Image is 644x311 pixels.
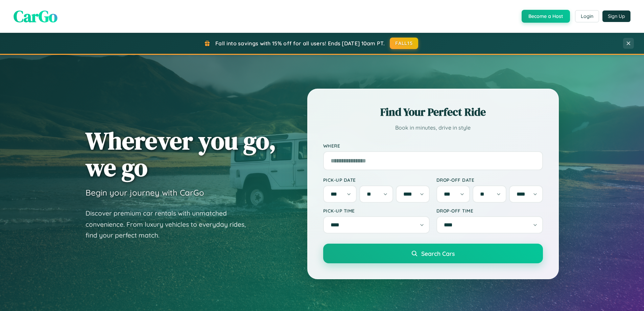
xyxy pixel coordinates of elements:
button: Search Cars [323,244,543,263]
label: Where [323,143,543,149]
label: Drop-off Date [436,177,543,183]
button: Login [575,10,599,22]
span: Fall into savings with 15% off for all users! Ends [DATE] 10am PT. [215,40,385,47]
button: FALL15 [390,38,418,49]
span: Search Cars [421,250,455,257]
p: Discover premium car rentals with unmatched convenience. From luxury vehicles to everyday rides, ... [86,208,255,241]
button: Become a Host [522,10,570,23]
label: Drop-off Time [436,208,543,214]
span: CarGo [14,5,57,27]
p: Book in minutes, drive in style [323,123,543,133]
label: Pick-up Date [323,177,430,183]
h3: Begin your journey with CarGo [86,187,204,198]
h2: Find Your Perfect Ride [323,105,543,119]
label: Pick-up Time [323,208,430,214]
h1: Wherever you go, we go [86,127,276,181]
button: Sign Up [602,10,630,22]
